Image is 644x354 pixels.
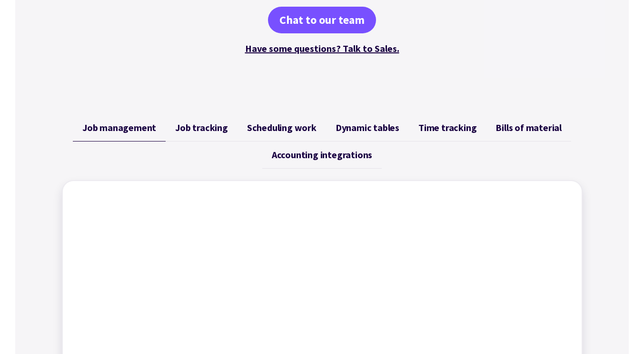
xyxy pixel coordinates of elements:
[82,122,156,133] span: Job management
[272,149,372,161] span: Accounting integrations
[336,122,399,133] span: Dynamic tables
[247,122,317,133] span: Scheduling work
[175,122,228,133] span: Job tracking
[245,42,399,54] a: Have some questions? Talk to Sales.
[418,122,476,133] span: Time tracking
[495,122,562,133] span: Bills of material
[485,251,644,354] iframe: Chat Widget
[268,7,376,33] a: Chat to our team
